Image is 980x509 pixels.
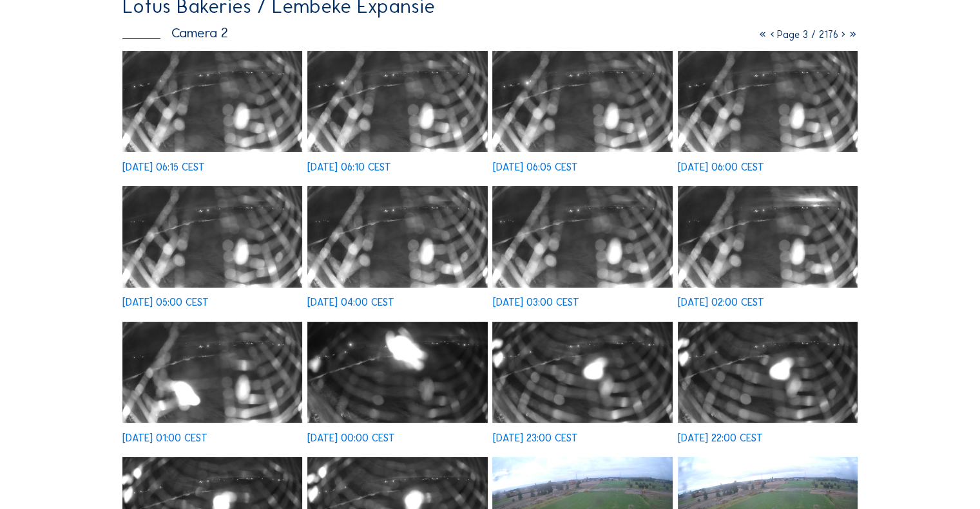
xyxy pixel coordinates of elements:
[492,433,577,443] div: [DATE] 23:00 CEST
[122,186,302,287] img: image_53783061
[492,186,672,287] img: image_53782427
[122,162,205,172] div: [DATE] 06:15 CEST
[307,162,391,172] div: [DATE] 06:10 CEST
[122,297,209,307] div: [DATE] 05:00 CEST
[307,51,487,152] img: image_53783644
[678,297,764,307] div: [DATE] 02:00 CEST
[492,322,672,423] img: image_53781115
[307,322,487,423] img: image_53781442
[678,186,858,287] img: image_53782078
[678,322,858,423] img: image_53780793
[307,297,394,307] div: [DATE] 04:00 CEST
[122,26,228,40] div: Camera 2
[122,51,302,152] img: image_53783771
[678,51,858,152] img: image_53783327
[122,322,302,423] img: image_53781789
[678,162,764,172] div: [DATE] 06:00 CEST
[492,297,579,307] div: [DATE] 03:00 CEST
[307,186,487,287] img: image_53782741
[678,433,763,443] div: [DATE] 22:00 CEST
[492,51,672,152] img: image_53783503
[777,28,838,41] span: Page 3 / 2176
[492,162,577,172] div: [DATE] 06:05 CEST
[122,433,207,443] div: [DATE] 01:00 CEST
[307,433,395,443] div: [DATE] 00:00 CEST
